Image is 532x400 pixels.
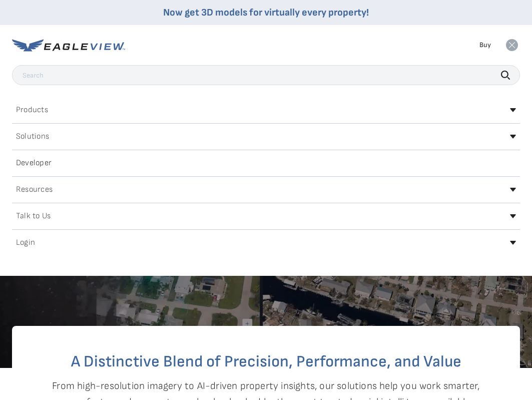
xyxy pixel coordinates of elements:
[16,106,48,114] h2: Products
[16,186,53,194] h2: Resources
[16,239,35,247] h2: Login
[12,65,520,85] input: Search
[16,133,49,141] h2: Solutions
[16,212,51,220] h2: Talk to Us
[16,159,52,167] h2: Developer
[163,7,369,19] a: Now get 3D models for virtually every property!
[12,155,520,171] a: Developer
[479,41,491,50] a: Buy
[52,354,480,370] h2: A Distinctive Blend of Precision, Performance, and Value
